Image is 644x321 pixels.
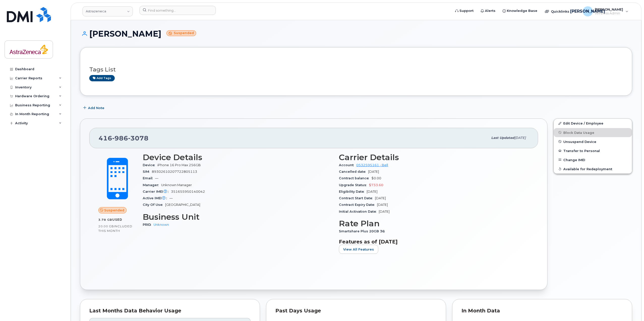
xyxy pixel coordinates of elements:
h1: [PERSON_NAME] [80,29,632,38]
span: Add Note [88,106,104,110]
span: $0.00 [371,176,381,180]
span: 986 [112,134,128,142]
span: Smartshare Plus 20GB 36 [339,229,387,233]
span: iPhone 16 Pro Max 256GB [157,163,201,167]
span: Available for Redeployment [563,167,612,171]
span: [GEOGRAPHIC_DATA] [165,203,200,207]
h3: Tags List [89,66,623,73]
span: 3078 [128,134,149,142]
span: 416 [99,134,149,142]
span: Manager [143,183,161,187]
span: Device [143,163,157,167]
span: [DATE] [375,196,386,200]
span: City Of Use [143,203,165,207]
span: Last updated [491,136,514,140]
span: SIM [143,170,152,174]
span: Eligibility Date [339,190,367,193]
span: [DATE] [377,203,388,207]
button: View All Features [339,245,378,254]
span: Initial Activation Date [339,210,379,213]
span: [DATE] [367,190,377,193]
span: 89302610207722805113 [152,170,197,174]
h3: Business Unit [143,212,333,221]
button: Change IMEI [554,155,632,164]
div: Past Days Usage [275,308,437,313]
span: Account [339,163,356,167]
a: Add tags [89,75,115,81]
span: 351655950140042 [171,190,205,193]
button: Available for Redeployment [554,164,632,174]
span: Carrier IMEI [143,190,171,193]
button: Add Note [80,103,109,112]
span: Email [143,176,155,180]
div: Last Months Data Behavior Usage [89,308,251,313]
a: Unknown [154,223,169,227]
span: Cancelled date [339,170,368,174]
h3: Carrier Details [339,153,529,162]
span: [DATE] [368,170,379,174]
div: In Month Data [461,308,623,313]
h3: Rate Plan [339,219,529,228]
span: $733.60 [369,183,383,187]
small: Suspended [166,30,196,36]
span: included this month [98,224,132,233]
span: PRID [143,223,154,227]
span: — [155,176,158,180]
span: used [112,218,122,221]
h3: Features as of [DATE] [339,239,529,245]
span: Active IMEI [143,196,169,200]
span: Upgrade Status [339,183,369,187]
span: [DATE] [514,136,526,140]
button: Block Data Usage [554,128,632,137]
span: 20.00 GB [98,225,114,228]
a: 0532595161 - Bell [356,163,388,167]
span: Contract Start Date [339,196,375,200]
span: Unknown Manager [161,183,192,187]
button: Unsuspend Device [554,137,632,146]
span: Suspended [104,208,124,213]
span: — [169,196,173,200]
span: Contract Expiry Date [339,203,377,207]
span: View All Features [343,247,374,252]
span: [DATE] [379,210,390,213]
button: Transfer to Personal [554,146,632,155]
span: Unsuspend Device [563,140,596,143]
a: Edit Device / Employee [554,119,632,128]
h3: Device Details [143,153,333,162]
span: Contract balance [339,176,371,180]
span: 3.78 GB [98,218,112,221]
